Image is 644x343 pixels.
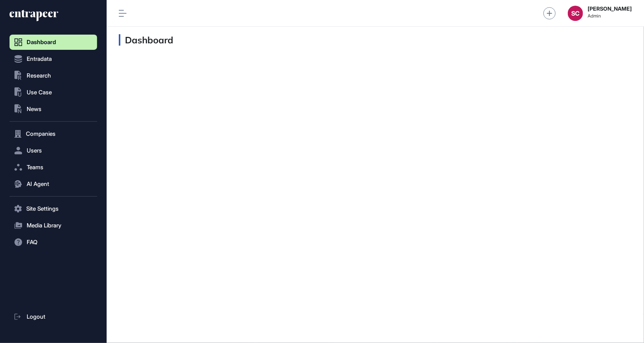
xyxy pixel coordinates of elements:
[27,314,45,320] span: Logout
[10,68,97,83] button: Research
[10,102,97,117] button: News
[10,126,97,141] button: Companies
[588,6,632,12] strong: [PERSON_NAME]
[27,164,43,170] span: Teams
[27,89,52,95] span: Use Case
[10,201,97,216] button: Site Settings
[10,51,97,67] button: Entradata
[10,176,97,192] button: AI Agent
[10,309,97,324] a: Logout
[568,6,583,21] button: SC
[27,239,37,245] span: FAQ
[588,13,632,19] span: Admin
[10,160,97,175] button: Teams
[27,222,61,229] span: Media Library
[10,143,97,158] button: Users
[27,56,52,62] span: Entradata
[27,148,42,154] span: Users
[10,218,97,233] button: Media Library
[27,73,51,79] span: Research
[26,131,56,137] span: Companies
[26,206,59,212] span: Site Settings
[10,85,97,100] button: Use Case
[27,39,56,45] span: Dashboard
[27,106,42,112] span: News
[27,181,49,187] span: AI Agent
[10,235,97,250] button: FAQ
[10,35,97,50] a: Dashboard
[119,34,173,46] h3: Dashboard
